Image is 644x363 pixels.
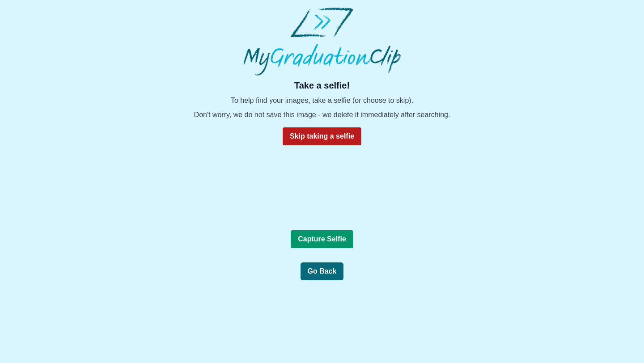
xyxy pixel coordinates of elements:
[298,235,346,243] b: Capture Selfie
[290,132,354,140] b: Skip taking a selfie
[301,262,344,280] button: Go Back
[194,110,450,120] p: Don't worry, we do not save this image - we delete it immediately after searching.
[291,230,353,248] button: Capture Selfie
[194,95,450,106] p: To help find your images, take a selfie (or choose to skip).
[243,7,401,76] img: MyGraduationClip
[194,79,450,92] h2: Take a selfie!
[283,127,361,145] button: Skip taking a selfie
